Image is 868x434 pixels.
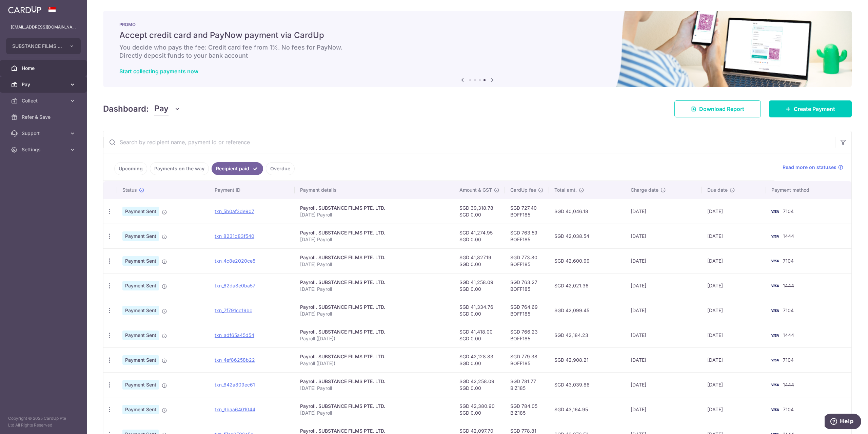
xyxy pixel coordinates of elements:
[300,360,448,367] p: Payroll ([DATE])
[625,347,702,372] td: [DATE]
[505,372,549,397] td: SGD 781.77 BIZ185
[625,397,702,422] td: [DATE]
[768,207,782,215] img: Bank Card
[119,22,835,27] p: PROMO
[119,68,198,75] a: Start collecting payments now
[454,323,505,347] td: SGD 41,418.00 SGD 0.00
[510,187,536,193] span: CardUp fee
[505,224,549,248] td: SGD 763.59 BOFF185
[459,187,492,193] span: Amount & GST
[300,385,448,392] p: [DATE] Payroll
[22,81,66,88] span: Pay
[300,304,448,310] div: Payroll. SUBSTANCE FILMS PTE. LTD.
[549,273,626,298] td: SGD 42,021.36
[300,205,448,211] div: Payroll. SUBSTANCE FILMS PTE. LTD.
[549,372,626,397] td: SGD 43,039.86
[702,273,766,298] td: [DATE]
[300,378,448,385] div: Payroll. SUBSTANCE FILMS PTE. LTD.
[119,30,835,41] h5: Accept credit card and PayNow payment via CardUp
[625,224,702,248] td: [DATE]
[454,347,505,372] td: SGD 42,128.83 SGD 0.00
[702,224,766,248] td: [DATE]
[215,283,255,288] a: txn_62da8e0ba57
[215,332,254,338] a: txn_adf65a45d54
[768,282,782,290] img: Bank Card
[505,397,549,422] td: SGD 784.05 BIZ185
[300,211,448,218] p: [DATE] Payroll
[702,199,766,224] td: [DATE]
[122,231,159,241] span: Payment Sent
[103,11,852,87] img: paynow Banner
[783,332,794,338] span: 1444
[300,254,448,261] div: Payroll. SUBSTANCE FILMS PTE. LTD.
[505,199,549,224] td: SGD 727.40 BOFF185
[769,100,852,117] a: Create Payment
[300,236,448,243] p: [DATE] Payroll
[549,199,626,224] td: SGD 40,046.18
[215,258,255,264] a: txn_4c8e2020ce5
[625,298,702,323] td: [DATE]
[768,356,782,364] img: Bank Card
[702,298,766,323] td: [DATE]
[783,407,794,412] span: 7104
[768,381,782,389] img: Bank Card
[154,102,180,115] button: Pay
[212,162,263,175] a: Recipient paid
[794,105,835,113] span: Create Payment
[454,298,505,323] td: SGD 41,334.76 SGD 0.00
[505,323,549,347] td: SGD 766.23 BOFF185
[454,397,505,422] td: SGD 42,380.90 SGD 0.00
[266,162,295,175] a: Overdue
[768,257,782,265] img: Bank Card
[114,162,147,175] a: Upcoming
[549,224,626,248] td: SGD 42,038.54
[702,248,766,273] td: [DATE]
[707,187,728,193] span: Due date
[300,229,448,236] div: Payroll. SUBSTANCE FILMS PTE. LTD.
[454,248,505,273] td: SGD 41,827.19 SGD 0.00
[119,43,835,60] h6: You decide who pays the fee: Credit card fee from 1%. No fees for PayNow. Directly deposit funds ...
[103,103,149,115] h4: Dashboard:
[215,357,255,363] a: txn_4ef86258b22
[215,208,254,214] a: txn_5b0af3de907
[702,397,766,422] td: [DATE]
[625,372,702,397] td: [DATE]
[549,323,626,347] td: SGD 42,184.23
[295,181,454,199] th: Payment details
[702,347,766,372] td: [DATE]
[122,405,159,414] span: Payment Sent
[625,199,702,224] td: [DATE]
[505,347,549,372] td: SGD 779.38 BOFF185
[22,114,66,120] span: Refer & Save
[154,102,169,115] span: Pay
[505,298,549,323] td: SGD 764.69 BOFF185
[22,130,66,137] span: Support
[300,279,448,286] div: Payroll. SUBSTANCE FILMS PTE. LTD.
[783,164,836,171] span: Read more on statuses
[300,310,448,317] p: [DATE] Payroll
[702,372,766,397] td: [DATE]
[300,261,448,268] p: [DATE] Payroll
[11,24,76,31] p: [EMAIL_ADDRESS][DOMAIN_NAME]
[625,273,702,298] td: [DATE]
[768,306,782,315] img: Bank Card
[768,405,782,414] img: Bank Card
[122,281,159,290] span: Payment Sent
[625,248,702,273] td: [DATE]
[22,97,66,104] span: Collect
[554,187,577,193] span: Total amt.
[300,335,448,342] p: Payroll ([DATE])
[122,331,159,340] span: Payment Sent
[12,43,62,50] span: SUBSTANCE FILMS PTE. LTD.
[783,283,794,288] span: 1444
[215,307,252,313] a: txn_7f791cc19bc
[783,164,843,171] a: Read more on statuses
[6,38,81,54] button: SUBSTANCE FILMS PTE. LTD.
[122,256,159,266] span: Payment Sent
[505,273,549,298] td: SGD 763.27 BOFF185
[699,105,744,113] span: Download Report
[300,286,448,293] p: [DATE] Payroll
[215,233,254,239] a: txn_8231d83f540
[454,199,505,224] td: SGD 39,318.78 SGD 0.00
[150,162,209,175] a: Payments on the way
